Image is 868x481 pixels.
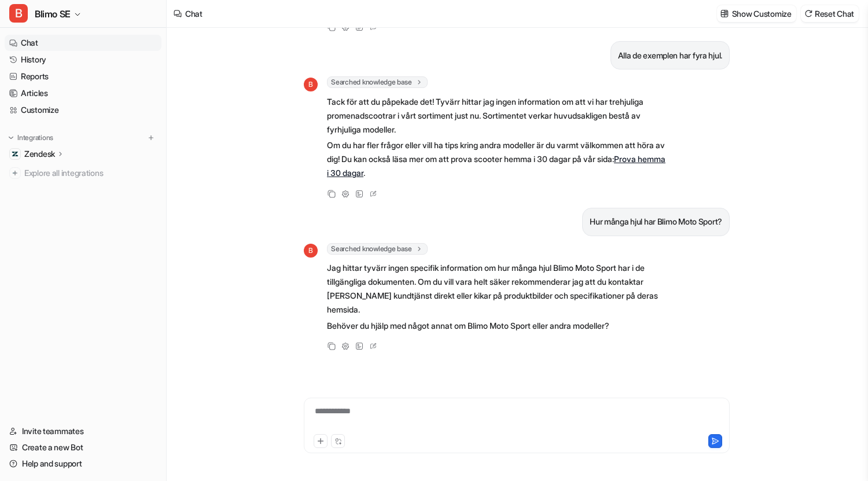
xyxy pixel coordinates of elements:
[5,165,161,181] a: Explore all integrations
[5,132,57,144] button: Integrations
[17,133,53,142] p: Integrations
[5,456,161,472] a: Help and support
[9,4,28,23] span: B
[5,35,161,51] a: Chat
[327,76,428,88] span: Searched knowledge base
[717,5,796,22] button: Show Customize
[5,439,161,456] a: Create a new Bot
[327,243,428,255] span: Searched knowledge base
[5,52,161,68] a: History
[185,8,203,20] div: Chat
[304,78,318,91] span: B
[5,102,161,118] a: Customize
[5,423,161,439] a: Invite teammates
[801,5,859,22] button: Reset Chat
[24,164,157,182] span: Explore all integrations
[732,8,792,20] p: Show Customize
[24,148,55,160] p: Zendesk
[304,244,318,258] span: B
[720,9,729,18] img: customize
[327,261,665,317] p: Jag hittar tyvärr ingen specifik information om hur många hjul Blimo Moto Sport har i de tillgäng...
[327,95,665,137] p: Tack för att du påpekade det! Tyvärr hittar jag ingen information om att vi har trehjuliga promen...
[618,49,722,63] p: Alla de exemplen har fyra hjul.
[327,319,665,333] p: Behöver du hjälp med något annat om Blimo Moto Sport eller andra modeller?
[147,134,155,142] img: menu_add.svg
[327,138,665,180] p: Om du har fler frågor eller vill ha tips kring andra modeller är du varmt välkommen att höra av d...
[5,68,161,85] a: Reports
[12,150,19,157] img: Zendesk
[590,215,722,229] p: Hur många hjul har Blimo Moto Sport?
[5,85,161,101] a: Articles
[804,9,812,18] img: reset
[9,167,21,179] img: explore all integrations
[35,6,71,22] span: Blimo SE
[7,134,15,142] img: expand menu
